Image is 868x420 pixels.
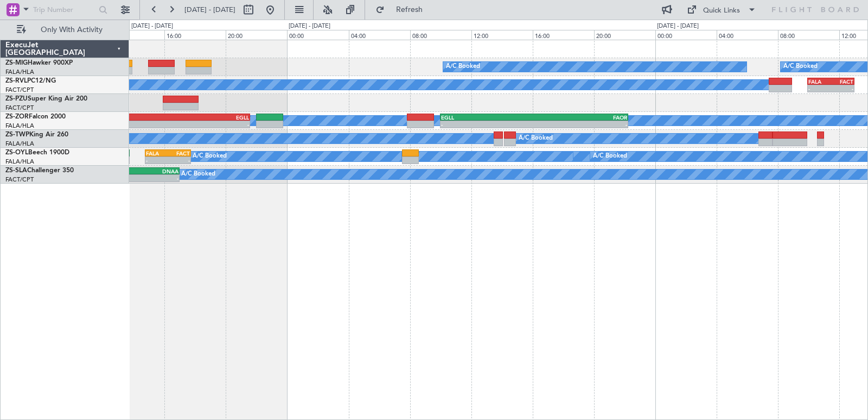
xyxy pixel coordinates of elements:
div: [DATE] - [DATE] [131,22,173,31]
a: FALA/HLA [5,158,34,166]
div: [DATE] - [DATE] [289,22,330,31]
div: FACT [168,150,190,156]
div: A/C Booked [193,148,227,165]
div: - [808,85,831,92]
span: ZS-SLA [5,167,27,174]
div: 16:00 [164,30,226,40]
div: - [168,157,190,164]
div: A/C Booked [446,59,480,75]
button: Refresh [371,1,436,18]
div: FALA [808,78,831,85]
a: ZS-ZORFalcon 2000 [5,114,66,120]
a: ZS-MIGHawker 900XP [5,60,73,66]
div: - [135,175,178,181]
div: 08:00 [410,30,471,40]
div: 08:00 [778,30,839,40]
a: ZS-OYLBeech 1900D [5,149,69,156]
div: 12:00 [103,30,164,40]
div: Quick Links [703,5,740,16]
div: 04:00 [349,30,410,40]
a: FACT/CPT [5,175,34,184]
span: Only With Activity [28,26,114,34]
div: - [146,157,168,164]
div: 20:00 [594,30,655,40]
button: Only With Activity [12,21,118,39]
div: EGLL [441,114,534,121]
a: FALA/HLA [5,140,34,148]
span: ZS-PZU [5,96,28,102]
div: A/C Booked [519,130,553,147]
a: ZS-SLAChallenger 350 [5,167,74,174]
a: FALA/HLA [5,68,34,76]
span: ZS-RVL [5,78,27,84]
input: Trip Number [33,2,95,18]
div: - [831,85,853,92]
div: FALA [146,150,168,156]
div: - [156,121,248,128]
div: 12:00 [471,30,533,40]
a: ZS-TWPKing Air 260 [5,131,68,138]
div: 00:00 [655,30,717,40]
a: ZS-PZUSuper King Air 200 [5,96,87,102]
a: ZS-RVLPC12/NG [5,78,56,84]
div: FACT [831,78,853,85]
span: Refresh [387,6,432,14]
a: FALA/HLA [5,122,34,130]
div: A/C Booked [181,166,215,183]
div: DNAA [135,168,178,174]
div: 20:00 [226,30,287,40]
span: ZS-MIG [5,60,28,66]
div: 00:00 [287,30,348,40]
span: [DATE] - [DATE] [184,5,235,15]
div: - [441,121,534,128]
div: 16:00 [533,30,594,40]
div: A/C Booked [593,148,627,165]
span: ZS-ZOR [5,114,29,120]
div: [DATE] - [DATE] [657,22,699,31]
div: FAOR [534,114,627,121]
span: ZS-TWP [5,131,29,138]
a: FACT/CPT [5,86,34,94]
a: FACT/CPT [5,104,34,112]
span: ZS-OYL [5,149,28,156]
div: 04:00 [717,30,778,40]
div: EGLL [156,114,248,121]
div: - [534,121,627,128]
button: Quick Links [681,1,762,18]
div: A/C Booked [783,59,818,75]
